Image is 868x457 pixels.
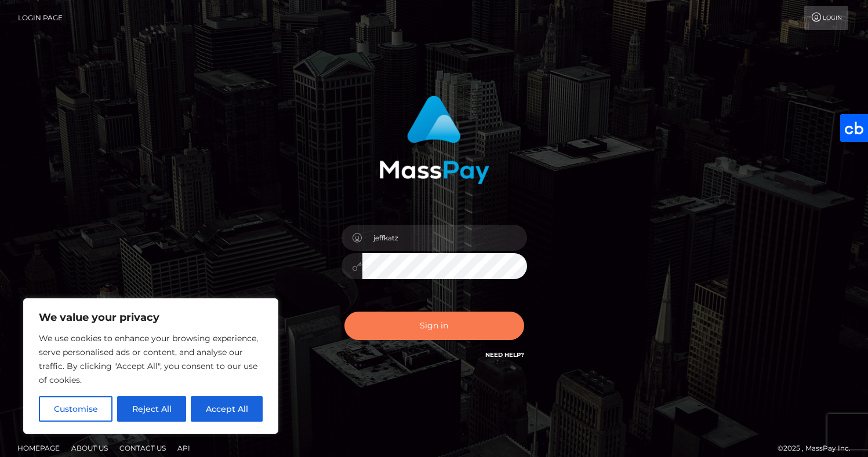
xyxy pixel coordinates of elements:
div: © 2025 , MassPay Inc. [778,442,859,455]
button: Customise [39,396,112,422]
a: Need Help? [485,351,524,359]
a: Homepage [13,439,64,457]
a: Login [804,6,848,30]
a: Contact Us [115,439,170,457]
a: About Us [67,439,112,457]
button: Sign in [344,312,524,340]
input: Username... [362,225,527,251]
div: We value your privacy [23,298,278,434]
button: Reject All [117,396,186,422]
a: API [173,439,195,457]
button: Accept All [191,396,263,422]
p: We value your privacy [39,310,263,324]
a: Login Page [18,6,63,30]
p: We use cookies to enhance your browsing experience, serve personalised ads or content, and analys... [39,331,263,387]
img: MassPay Login [379,96,489,184]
